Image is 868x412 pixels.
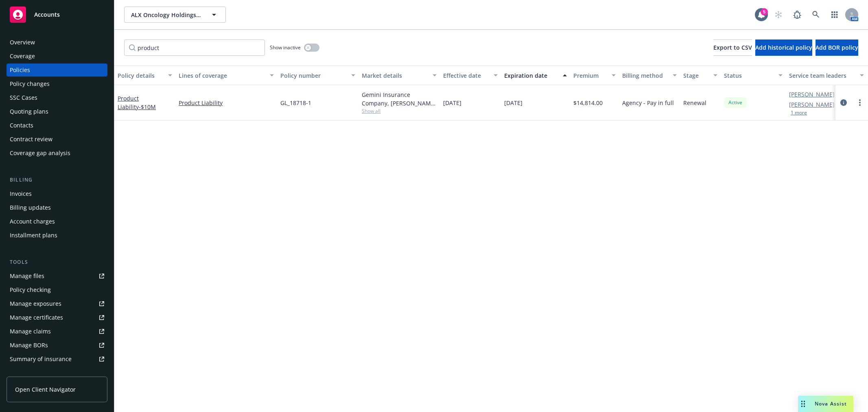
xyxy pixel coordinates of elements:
button: Market details [359,66,440,85]
div: Billing updates [10,201,51,214]
a: Policy changes [7,77,107,90]
div: 5 [761,8,768,15]
button: Policy number [277,66,359,85]
div: Installment plans [10,229,57,242]
div: Coverage [10,50,35,63]
button: Effective date [440,66,501,85]
div: Invoices [10,187,32,200]
span: Export to CSV [713,44,752,51]
div: Lines of coverage [179,71,265,80]
a: SSC Cases [7,91,107,104]
a: [PERSON_NAME] [789,90,835,99]
button: Nova Assist [798,396,853,412]
div: Manage certificates [10,311,63,324]
a: Invoices [7,187,107,200]
div: Account charges [10,215,55,228]
div: Quoting plans [10,105,48,118]
a: Manage claims [7,325,107,338]
a: Search [808,7,824,23]
div: Manage BORs [10,339,48,352]
button: Export to CSV [713,39,752,56]
button: 1 more [791,110,807,115]
a: Coverage gap analysis [7,147,107,160]
div: Billing [7,176,107,184]
a: Account charges [7,215,107,228]
span: Add historical policy [755,44,812,51]
span: Show all [362,107,437,114]
button: Add BOR policy [816,39,858,56]
div: Stage [683,71,708,80]
div: Billing method [622,71,668,80]
a: Coverage [7,50,107,63]
a: Report a Bug [789,7,805,23]
div: Status [724,71,774,80]
div: Policies [10,64,30,77]
a: Billing updates [7,201,107,214]
span: Renewal [683,99,706,107]
a: Contract review [7,133,107,146]
div: Manage exposures [10,297,61,310]
button: Service team leaders [786,66,867,85]
button: Policy details [114,66,175,85]
a: Product Liability [179,99,274,107]
div: Tools [7,258,107,266]
a: Policies [7,64,107,77]
a: Summary of insurance [7,353,107,366]
span: Show inactive [270,44,301,51]
a: Manage files [7,270,107,283]
button: Expiration date [501,66,570,85]
span: ALX Oncology Holdings Inc. [131,11,201,19]
div: Gemini Insurance Company, [PERSON_NAME] Corporation [362,90,437,107]
div: Manage claims [10,325,51,338]
a: Policy AI ingestions [7,366,107,379]
div: Policy checking [10,283,51,296]
span: GL_18718-1 [280,99,311,107]
a: Manage BORs [7,339,107,352]
a: Product Liability [118,94,156,111]
button: Stage [680,66,721,85]
div: SSC Cases [10,91,37,104]
div: Expiration date [504,71,558,80]
a: Start snowing [770,7,787,23]
a: Overview [7,36,107,49]
a: Policy checking [7,283,107,296]
span: Agency - Pay in full [622,99,674,107]
button: ALX Oncology Holdings Inc. [124,7,226,23]
span: Accounts [34,11,60,18]
span: - $10M [139,103,156,111]
div: Policy AI ingestions [10,366,62,379]
div: Manage files [10,270,44,283]
span: Add BOR policy [816,44,858,51]
div: Contacts [10,119,33,132]
a: Switch app [826,7,843,23]
div: Summary of insurance [10,353,72,366]
span: $14,814.00 [573,99,603,107]
a: [PERSON_NAME] [789,100,835,109]
a: Installment plans [7,229,107,242]
div: Service team leaders [789,71,855,80]
a: circleInformation [839,98,848,107]
span: Active [727,99,743,106]
button: Lines of coverage [175,66,277,85]
a: Manage certificates [7,311,107,324]
a: Accounts [7,3,107,26]
div: Market details [362,71,428,80]
button: Add historical policy [755,39,812,56]
span: [DATE] [443,99,461,107]
a: Manage exposures [7,297,107,310]
a: Quoting plans [7,105,107,118]
span: Nova Assist [815,400,847,407]
div: Policy changes [10,77,50,90]
span: Open Client Navigator [15,385,76,394]
div: Policy details [118,71,163,80]
input: Filter by keyword... [124,39,265,56]
button: Status [721,66,786,85]
div: Contract review [10,133,52,146]
a: Contacts [7,119,107,132]
span: [DATE] [504,99,523,107]
div: Coverage gap analysis [10,147,70,160]
a: more [855,98,865,107]
div: Effective date [443,71,489,80]
div: Drag to move [798,396,808,412]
